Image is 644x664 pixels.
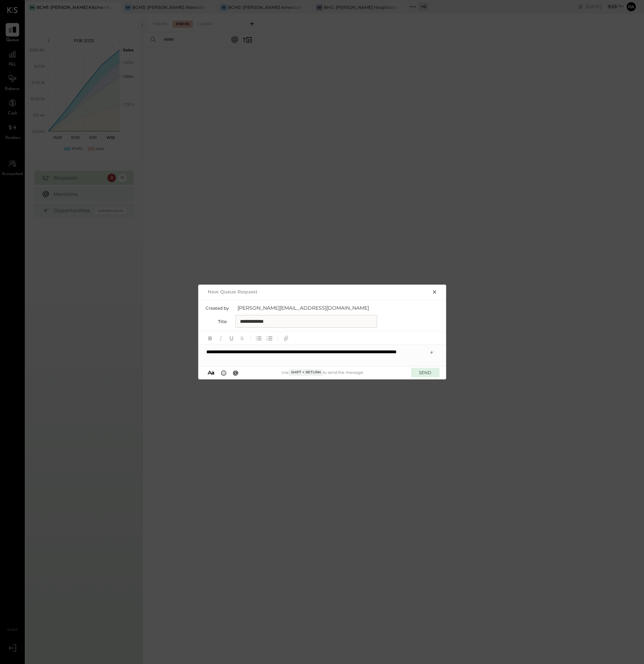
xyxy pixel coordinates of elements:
[211,369,214,376] span: a
[231,369,241,377] button: @
[254,333,263,343] button: Unordered List
[227,333,236,343] button: Underline
[237,304,379,311] span: [PERSON_NAME][EMAIL_ADDRESS][DOMAIN_NAME]
[206,319,227,324] label: Title
[281,333,291,343] button: Add URL
[206,333,215,343] button: Bold
[241,369,404,376] div: Use to send the message
[237,333,247,343] button: Strikethrough
[206,305,229,311] label: Created by
[289,369,323,376] span: Shift + Return
[265,333,274,343] button: Ordered List
[208,289,258,294] h2: New Queue Request
[411,368,439,377] button: SEND
[206,369,217,377] button: Aa
[216,333,225,343] button: Italic
[233,369,239,376] span: @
